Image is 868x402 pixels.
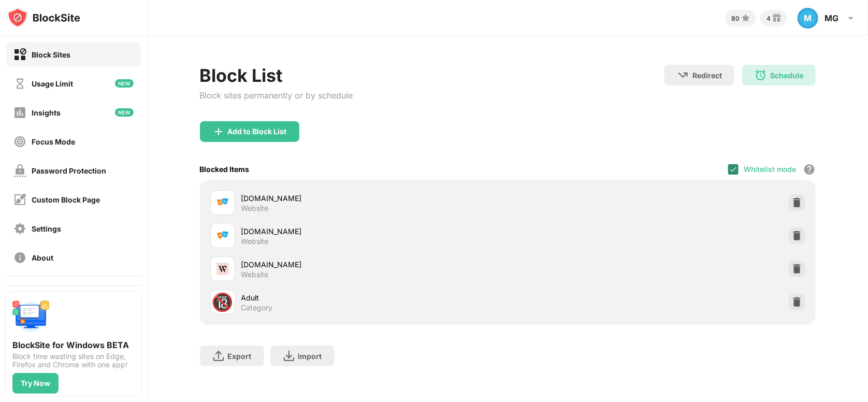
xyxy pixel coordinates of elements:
div: Try Now [21,379,50,387]
div: Block List [200,65,353,86]
img: reward-small.svg [771,12,783,24]
div: Password Protection [32,166,106,175]
div: [DOMAIN_NAME] [241,193,508,204]
div: Whitelist mode [744,165,796,174]
img: check.svg [729,165,737,174]
div: Website [241,204,269,213]
div: Block sites permanently or by schedule [200,90,353,101]
div: 4 [766,15,771,22]
div: Usage Limit [32,79,73,88]
img: insights-off.svg [13,106,26,119]
div: Website [241,237,269,246]
div: [DOMAIN_NAME] [241,259,508,270]
img: points-small.svg [740,12,752,24]
div: Import [298,352,322,361]
div: About [32,253,53,262]
img: focus-off.svg [13,135,26,148]
div: Website [241,270,269,279]
div: Adult [241,292,508,303]
div: Export [228,352,252,361]
div: Focus Mode [32,137,75,146]
img: favicons [216,263,229,275]
img: favicons [216,196,229,209]
div: Custom Block Page [32,195,100,204]
img: customize-block-page-off.svg [13,193,26,206]
img: push-desktop.svg [12,298,50,336]
div: Category [241,303,273,312]
div: Schedule [770,71,803,80]
div: Block time wasting sites on Edge, Firefox and Chrome with one app! [12,352,135,369]
div: M [798,8,818,28]
img: new-icon.svg [115,108,134,117]
img: new-icon.svg [115,79,134,88]
div: BlockSite for Windows BETA [12,340,135,350]
div: 🔞 [212,292,234,313]
div: Add to Block List [228,127,287,136]
div: 80 [731,15,740,22]
img: time-usage-off.svg [13,77,26,90]
div: Block Sites [32,50,70,59]
img: password-protection-off.svg [13,164,26,177]
img: favicons [216,229,229,242]
div: Blocked Items [200,165,250,174]
div: Settings [32,224,61,233]
img: block-on.svg [13,48,26,61]
div: Redirect [692,71,722,80]
img: logo-blocksite.svg [7,7,80,28]
div: [DOMAIN_NAME] [241,226,508,237]
img: about-off.svg [13,251,26,264]
div: MG [824,13,838,23]
img: settings-off.svg [13,222,26,235]
div: Insights [32,108,61,117]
